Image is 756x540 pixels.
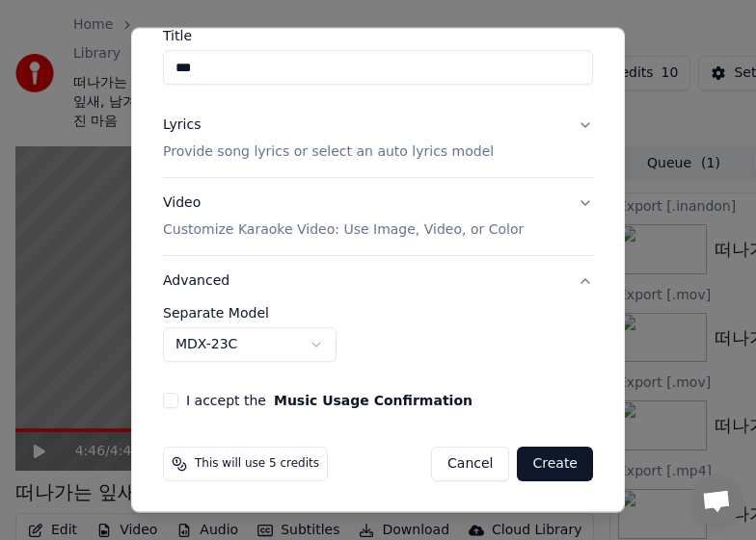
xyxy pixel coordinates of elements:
[517,447,593,481] button: Create
[163,100,593,177] button: LyricsProvide song lyrics or select an auto lyrics model
[274,394,472,407] button: I accept the
[195,456,319,472] span: This will use 5 credits
[186,394,472,407] label: I accept the
[163,29,593,42] label: Title
[163,178,593,255] button: VideoCustomize Karaoke Video: Use Image, Video, or Color
[163,220,524,240] p: Customize Karaoke Video: Use Image, Video, or Color
[163,116,201,135] div: Lyrics
[431,447,509,481] button: Cancel
[163,193,524,240] div: Video
[163,256,593,306] button: Advanced
[163,142,494,162] p: Provide song lyrics or select an auto lyrics model
[163,306,593,377] div: Advanced
[163,306,593,320] label: Separate Model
